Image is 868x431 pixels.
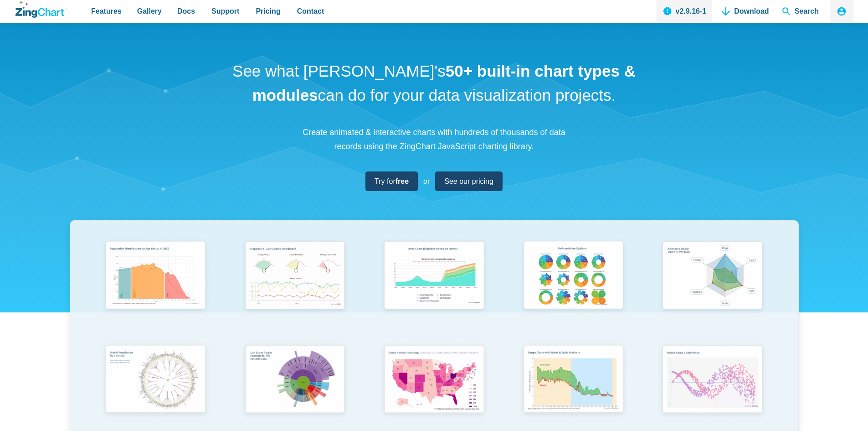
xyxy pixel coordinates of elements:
[225,237,365,340] a: Responsive Live Update Dashboard
[256,5,280,17] span: Pricing
[395,177,409,185] strong: free
[375,175,409,187] span: Try for
[365,237,504,340] a: Area Chart (Displays Nodes on Hover)
[15,1,67,18] a: ZingChart Logo. Click to return to the homepage
[298,125,571,153] p: Create animated & interactive charts with hundreds of thousands of data records using the ZingCha...
[137,5,162,17] span: Gallery
[657,237,768,316] img: Animated Radar Chart ft. Pet Data
[211,5,239,17] span: Support
[91,5,122,17] span: Features
[657,341,768,420] img: Points Along a Sine Wave
[518,237,629,316] img: Pie Transform Options
[378,237,489,316] img: Area Chart (Displays Nodes on Hover)
[444,175,493,187] span: See our pricing
[503,237,643,340] a: Pie Transform Options
[229,59,639,107] h1: See what [PERSON_NAME]'s can do for your data visualization projects.
[100,341,211,421] img: World Population by Country
[518,341,629,421] img: Range Chart with Rultes & Scale Markers
[423,175,430,187] span: or
[643,237,782,340] a: Animated Radar Chart ft. Pet Data
[239,237,350,316] img: Responsive Live Update Dashboard
[177,5,195,17] span: Docs
[297,5,324,17] span: Contact
[100,237,211,316] img: Population Distribution by Age Group in 2052
[365,171,418,191] a: Try forfree
[435,171,503,191] a: See our pricing
[378,341,489,420] img: Election Predictions Map
[252,62,636,104] strong: 50+ built-in chart types & modules
[86,237,226,340] a: Population Distribution by Age Group in 2052
[239,341,350,420] img: Sun Burst Plugin Example ft. File System Data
